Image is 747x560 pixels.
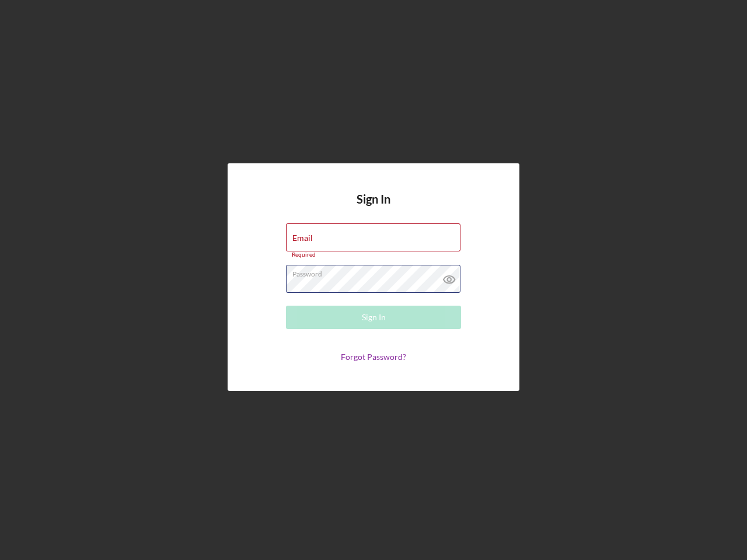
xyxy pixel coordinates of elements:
a: Forgot Password? [341,352,406,362]
label: Email [292,233,313,243]
div: Required [286,251,461,258]
div: Sign In [362,306,386,329]
button: Sign In [286,306,461,329]
label: Password [292,265,460,278]
h4: Sign In [357,192,390,223]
